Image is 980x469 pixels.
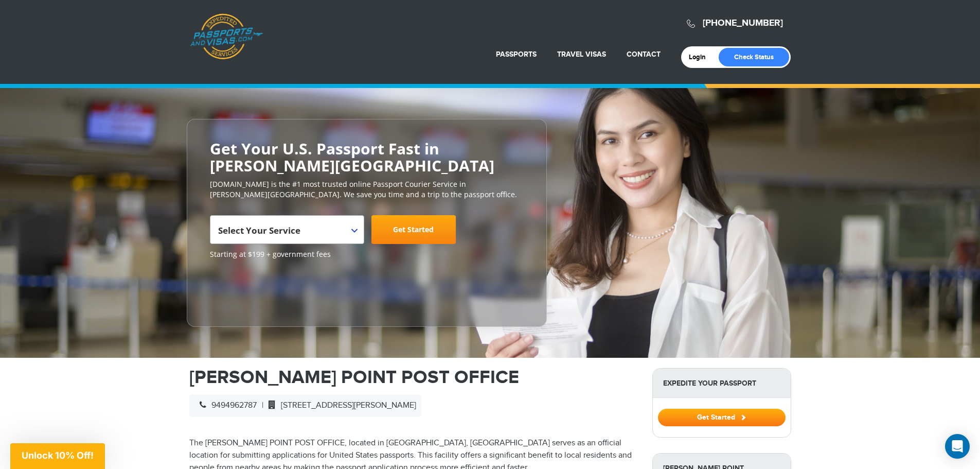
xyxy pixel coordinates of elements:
[703,18,783,29] a: [PHONE_NUMBER]
[10,443,105,469] div: Unlock 10% Off!
[653,369,791,398] strong: Expedite Your Passport
[627,50,661,59] a: Contact
[194,401,257,410] span: 9494962787
[218,224,300,236] span: Select Your Service
[496,50,537,59] a: Passports
[210,179,524,200] p: [DOMAIN_NAME] is the #1 most trusted online Passport Courier Service in [PERSON_NAME][GEOGRAPHIC_...
[210,140,524,174] h2: Get Your U.S. Passport Fast in [PERSON_NAME][GEOGRAPHIC_DATA]
[658,413,786,421] a: Get Started
[719,48,789,66] a: Check Status
[689,53,713,61] a: Login
[189,368,637,387] h1: [PERSON_NAME] POINT POST OFFICE
[218,219,353,248] span: Select Your Service
[210,265,287,316] iframe: Customer reviews powered by Trustpilot
[210,249,524,259] span: Starting at $199 + government fees
[210,215,364,244] span: Select Your Service
[557,50,606,59] a: Travel Visas
[189,394,421,417] div: |
[371,215,456,244] a: Get Started
[22,450,94,461] span: Unlock 10% Off!
[263,401,416,410] span: [STREET_ADDRESS][PERSON_NAME]
[945,434,970,459] div: Open Intercom Messenger
[190,13,263,60] a: Passports & [DOMAIN_NAME]
[658,409,786,426] button: Get Started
